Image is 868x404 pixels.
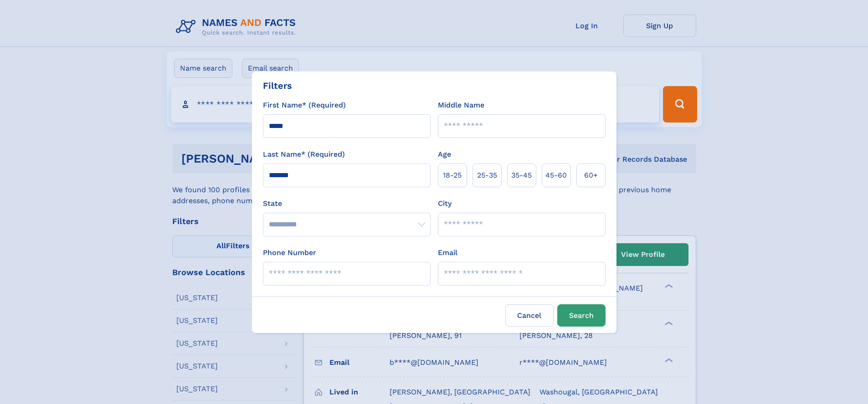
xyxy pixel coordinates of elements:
[263,198,431,209] label: State
[511,170,532,181] span: 35‑45
[438,198,452,209] label: City
[584,170,598,181] span: 60+
[438,149,451,160] label: Age
[263,79,292,92] div: Filters
[443,170,462,181] span: 18‑25
[557,304,606,327] button: Search
[438,247,457,258] label: Email
[545,170,567,181] span: 45‑60
[438,100,484,111] label: Middle Name
[477,170,497,181] span: 25‑35
[505,304,554,327] label: Cancel
[263,247,316,258] label: Phone Number
[263,149,345,160] label: Last Name* (Required)
[263,100,346,111] label: First Name* (Required)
